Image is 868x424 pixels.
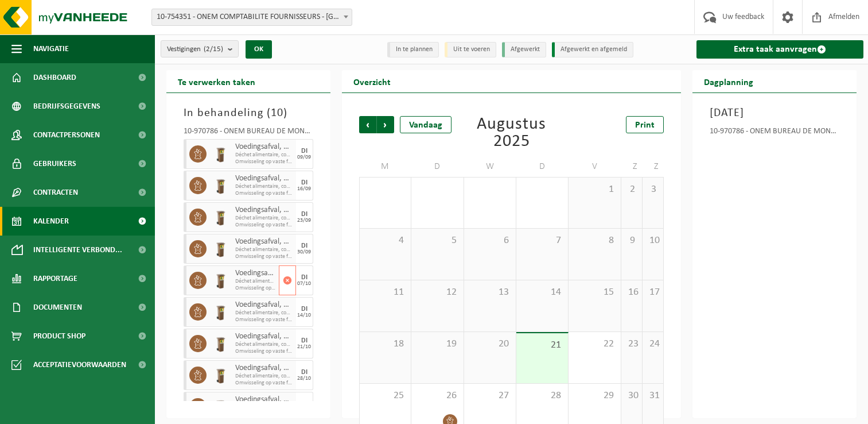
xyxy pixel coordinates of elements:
[235,373,293,380] span: Déchet alimentaire, contenant des produits d'origine animale
[342,70,402,92] h2: Overzicht
[301,179,308,186] div: DI
[235,222,293,229] span: Omwisseling op vaste frequentie (incl. verwerking)
[621,156,643,177] td: Z
[271,107,283,119] span: 10
[33,121,100,149] span: Contactpersonen
[151,9,352,26] span: 10-754351 - ONEM COMPTABILITE FOURNISSEURS - BRUXELLES
[627,286,636,299] span: 16
[235,310,293,317] span: Déchet alimentaire, contenant des produits d'origine animale
[297,218,311,223] div: 23/09
[235,174,293,183] span: Voedingsafval, bevat producten van dierlijke oorsprong, onverpakt, categorie 3
[204,45,223,53] count: (2/15)
[297,249,311,255] div: 30/09
[627,234,636,247] span: 9
[400,116,451,133] div: Vandaag
[574,183,614,196] span: 1
[696,40,863,59] a: Extra taak aanvragen
[235,348,293,355] span: Omwisseling op vaste frequentie (incl. verwerking)
[643,156,664,177] td: Z
[502,42,546,57] li: Afgewerkt
[33,236,122,264] span: Intelligente verbond...
[235,278,276,285] span: Déchet alimentaire, contenant des produits d'origine animale
[574,338,614,350] span: 22
[33,178,78,207] span: Contracten
[417,234,457,247] span: 5
[212,240,229,257] img: WB-0140-HPE-BN-01
[522,339,562,352] span: 21
[648,286,657,299] span: 17
[297,376,311,381] div: 28/10
[212,272,229,289] img: WB-0140-HPE-BN-01
[235,364,293,373] span: Voedingsafval, bevat producten van dierlijke oorsprong, onverpakt, categorie 3
[574,286,614,299] span: 15
[301,369,308,376] div: DI
[212,145,229,163] img: WB-0140-HPE-BN-01
[359,156,411,177] td: M
[626,116,664,133] a: Print
[648,390,657,402] span: 31
[522,234,562,247] span: 7
[212,367,229,384] img: WB-0140-HPE-BN-01
[297,313,311,318] div: 14/10
[246,40,272,59] button: OK
[161,40,239,57] button: Vestigingen(2/15)
[235,300,293,310] span: Voedingsafval, bevat producten van dierlijke oorsprong, onverpakt, categorie 3
[648,234,657,247] span: 10
[692,70,765,92] h2: Dagplanning
[365,390,405,402] span: 25
[301,400,308,407] div: DI
[470,390,510,402] span: 27
[212,177,229,194] img: WB-0140-HPE-BN-01
[297,155,311,160] div: 09/09
[464,156,516,177] td: W
[301,274,308,281] div: DI
[235,183,293,190] span: Déchet alimentaire, contenant des produits d'origine animale
[522,286,562,299] span: 14
[212,398,229,415] img: WB-0140-HPE-BN-01
[235,152,293,159] span: Déchet alimentaire, contenant des produits d'origine animale
[297,281,311,287] div: 07/10
[235,159,293,165] span: Omwisseling op vaste frequentie (incl. verwerking)
[33,322,85,350] span: Product Shop
[417,338,457,350] span: 19
[365,338,405,350] span: 18
[235,215,293,222] span: Déchet alimentaire, contenant des produits d'origine animale
[627,183,636,196] span: 2
[359,116,376,133] span: Vorige
[33,92,100,121] span: Bedrijfsgegevens
[33,207,69,236] span: Kalender
[301,337,308,344] div: DI
[516,156,569,177] td: D
[411,156,464,177] td: D
[235,237,293,246] span: Voedingsafval, bevat producten van dierlijke oorsprong, onverpakt, categorie 3
[166,70,267,92] h2: Te verwerken taken
[470,338,510,350] span: 20
[212,209,229,226] img: WB-0140-HPE-BN-01
[301,242,308,249] div: DI
[365,234,405,247] span: 4
[235,317,293,323] span: Omwisseling op vaste frequentie (incl. verwerking)
[417,390,457,402] span: 26
[365,286,405,299] span: 11
[33,350,126,379] span: Acceptatievoorwaarden
[235,332,293,341] span: Voedingsafval, bevat producten van dierlijke oorsprong, onverpakt, categorie 3
[212,335,229,352] img: WB-0140-HPE-BN-01
[235,341,293,348] span: Déchet alimentaire, contenant des produits d'origine animale
[235,246,293,253] span: Déchet alimentaire, contenant des produits d'origine animale
[184,105,313,122] h3: In behandeling ( )
[627,390,636,402] span: 30
[235,190,293,197] span: Omwisseling op vaste frequentie (incl. verwerking)
[377,116,394,133] span: Volgende
[710,128,839,139] div: 10-970786 - ONEM BUREAU DE MONS - [GEOGRAPHIC_DATA]
[235,269,276,278] span: Voedingsafval, bevat producten van dierlijke oorsprong, onverpakt, categorie 3
[297,344,311,350] div: 21/10
[445,42,496,57] li: Uit te voeren
[152,9,352,25] span: 10-754351 - ONEM COMPTABILITE FOURNISSEURS - BRUXELLES
[635,121,655,130] span: Print
[235,253,293,260] span: Omwisseling op vaste frequentie (incl. verwerking)
[470,234,510,247] span: 6
[470,286,510,299] span: 13
[301,148,308,155] div: DI
[235,142,293,152] span: Voedingsafval, bevat producten van dierlijke oorsprong, onverpakt, categorie 3
[33,34,69,63] span: Navigatie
